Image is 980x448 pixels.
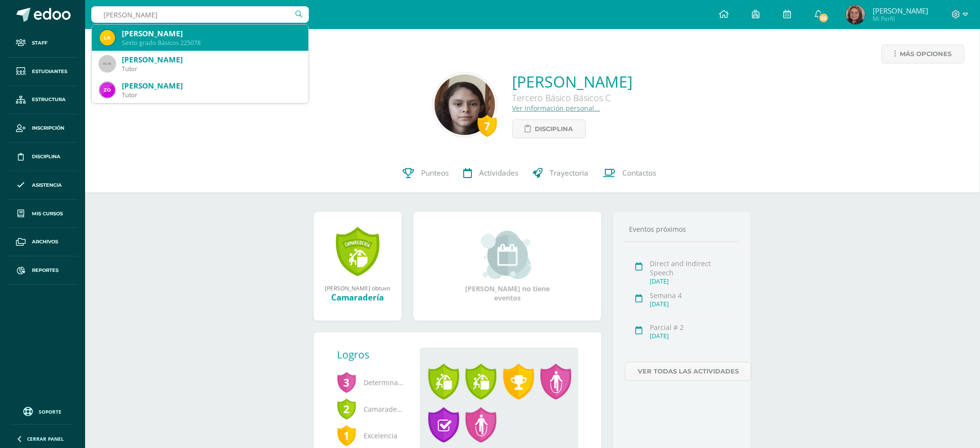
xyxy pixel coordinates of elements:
span: Trayectoria [550,168,589,178]
div: [PERSON_NAME] [122,81,301,91]
a: Contactos [596,154,664,193]
img: 45x45 [100,56,115,72]
span: 3 [337,371,356,393]
div: [PERSON_NAME] [122,29,301,39]
a: Archivos [8,228,77,256]
a: Asistencia [8,171,77,200]
img: 2c5c42981c164f2192ddc7a9acd012d5.png [435,75,495,135]
div: [PERSON_NAME] [122,55,301,65]
span: Archivos [32,238,58,246]
span: Soporte [39,408,62,415]
img: event_small.png [481,231,534,279]
a: Ver todas las actividades [625,362,751,381]
a: Ver información personal... [512,104,600,113]
div: Tutor [122,65,301,73]
span: 1 [337,424,356,447]
div: [DATE] [650,277,736,285]
span: [PERSON_NAME] [873,6,928,15]
div: Parcial # 2 [650,323,736,332]
input: Busca un usuario... [91,6,309,23]
img: 536e0887748c350f22300d1ed1fe1bb1.png [100,82,115,98]
a: Mis cursos [8,200,77,228]
span: Más opciones [900,45,952,63]
div: [DATE] [650,332,736,340]
div: [PERSON_NAME] no tiene eventos [459,231,556,302]
a: Trayectoria [526,154,596,193]
span: Disciplina [32,153,60,161]
a: [PERSON_NAME] [512,71,633,92]
div: [PERSON_NAME] obtuvo [323,284,392,292]
img: b20be52476d037d2dd4fed11a7a31884.png [846,5,865,24]
div: Logros [337,348,412,361]
span: 2 [337,398,356,420]
div: Semana 4 [650,291,736,300]
span: Reportes [32,267,59,274]
div: Tutor [122,91,301,99]
a: Inscripción [8,114,77,143]
span: Disciplina [535,120,573,138]
a: Disciplina [8,143,77,171]
span: Contactos [623,168,657,178]
div: 7 [478,115,497,137]
a: Disciplina [512,119,586,138]
a: Actividades [456,154,526,193]
a: Soporte [12,404,73,418]
span: Inscripción [32,124,64,132]
div: Tercero Básico Básicos C [512,92,633,104]
a: Estructura [8,86,77,115]
a: Más opciones [882,45,965,63]
div: [DATE] [650,300,736,308]
div: Sexto grado Básicos 225078 [122,39,301,47]
span: Cerrar panel [27,435,64,442]
span: Estudiantes [32,68,67,75]
span: Determinación [337,369,405,396]
span: Estructura [32,96,66,104]
div: Camaradería [323,292,392,303]
a: Reportes [8,256,77,285]
span: Staff [32,39,47,47]
span: Mi Perfil [873,15,928,23]
span: Punteos [422,168,449,178]
a: Punteos [396,154,456,193]
a: Estudiantes [8,58,77,86]
span: Mis cursos [32,210,63,218]
div: Direct and Indirect Speech [650,259,736,277]
span: Camaradería [337,396,405,422]
span: Actividades [480,168,519,178]
a: Staff [8,29,77,58]
span: Asistencia [32,181,62,189]
img: b9a0b9ce8e8722728ad9144c3589eca4.png [100,30,115,45]
span: 20 [819,13,829,23]
div: Eventos próximos [625,224,739,234]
